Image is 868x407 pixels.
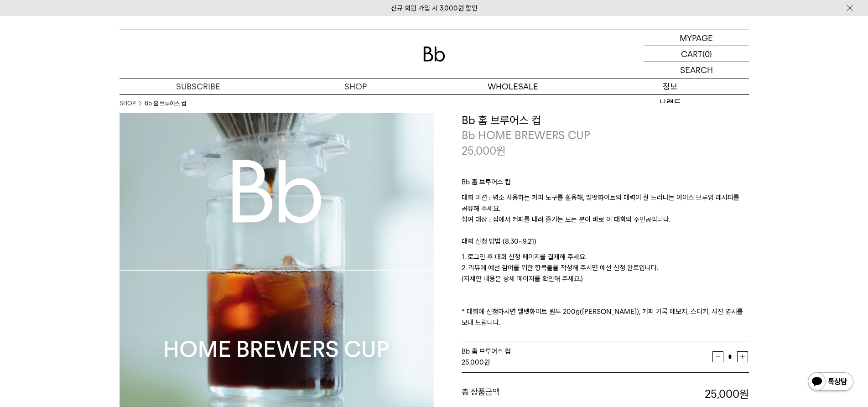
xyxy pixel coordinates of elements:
a: 신규 회원 가입 시 3,000원 할인 [391,4,478,12]
p: WHOLESALE [434,78,592,94]
dt: 총 상품금액 [462,386,605,402]
strong: 25,000 [462,358,484,366]
button: 감소 [712,351,723,362]
p: Bb 홈 브루어스 컵 [462,177,749,192]
p: 정보 [592,78,749,94]
a: 브랜드 [592,95,749,110]
p: SEARCH [680,62,713,78]
b: 원 [739,387,749,401]
button: 증가 [737,351,748,362]
a: SHOP [120,99,135,108]
img: 로고 [423,47,445,62]
a: CART (0) [644,46,749,62]
p: Bb HOME BREWERS CUP [462,128,749,143]
p: 25,000 [462,143,506,159]
span: Bb 홈 브루어스 컵 [462,347,511,355]
li: Bb 홈 브루어스 컵 [145,99,186,108]
p: 대회 신청 방법 (8.30~9.21) [462,236,749,251]
span: 원 [496,144,506,157]
p: 대회 미션 : 평소 사용하는 커피 도구를 활용해, 벨벳화이트의 매력이 잘 드러나는 아이스 브루잉 레시피를 공유해 주세요. 참여 대상 : 집에서 커피를 내려 즐기는 모든 분이 ... [462,192,749,236]
p: CART [681,46,702,62]
a: MYPAGE [644,30,749,46]
strong: 25,000 [705,387,749,401]
a: SHOP [277,78,434,94]
img: 카카오톡 채널 1:1 채팅 버튼 [807,371,854,393]
p: MYPAGE [680,30,713,46]
a: SUBSCRIBE [120,78,277,94]
h3: Bb 홈 브루어스 컵 [462,113,749,128]
div: 원 [462,357,712,368]
p: 1. 로그인 후 대회 신청 페이지를 결제해 주세요. 2. 리뷰에 예선 참여를 위한 항목들을 작성해 주시면 예선 신청 완료입니다. (자세한 내용은 상세 페이지를 확인해 주세요.... [462,251,749,328]
p: (0) [702,46,712,62]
